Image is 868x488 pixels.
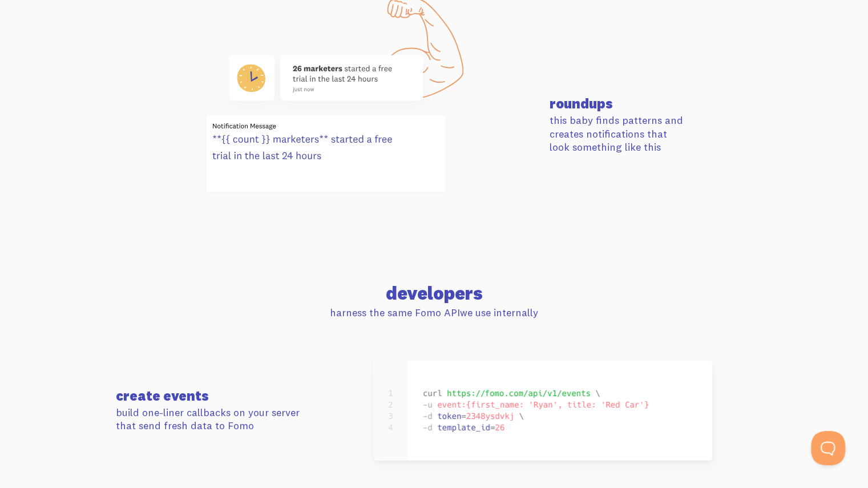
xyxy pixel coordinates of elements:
img: create-events@2x-02472b7e1990543a37866d05a8f1316e5c01c4ca97d5de9db3cc316afbc424f9.png [373,360,712,461]
h2: developers [116,284,753,303]
iframe: Help Scout Beacon - Open [811,431,845,465]
h3: roundups [550,96,753,110]
h3: create events [116,389,319,402]
p: this baby finds patterns and creates notifications that look something like this [550,114,753,154]
p: harness the same Fomo API we use internally [116,306,753,319]
p: build one-liner callbacks on your server that send fresh data to Fomo [116,406,319,433]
